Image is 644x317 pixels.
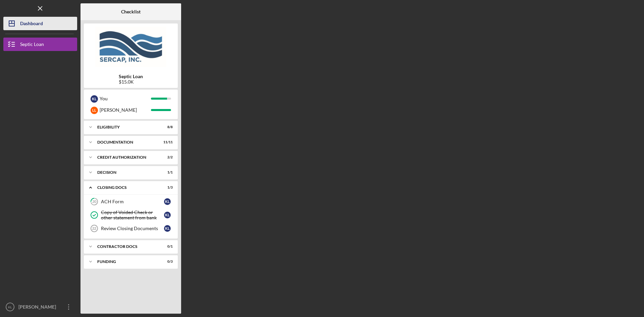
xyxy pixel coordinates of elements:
div: [PERSON_NAME] [17,300,60,315]
text: KL [8,305,12,309]
div: You [100,93,151,104]
div: 0 / 1 [161,245,173,249]
button: Septic Loan [3,38,77,51]
tspan: 22 [92,226,96,230]
div: K L [164,225,171,232]
div: K L [164,212,171,218]
div: 1 / 3 [161,186,173,190]
b: Septic Loan [119,74,143,79]
div: Septic Loan [20,38,44,53]
div: Contractor Docs [97,245,156,249]
div: 0 / 3 [161,260,173,264]
div: CREDIT AUTHORIZATION [97,155,156,159]
div: CLOSING DOCS [97,186,156,190]
div: K L [164,198,171,205]
div: 1 / 1 [161,170,173,174]
div: K L [91,95,98,103]
div: Review Closing Documents [101,226,164,231]
div: Copy of Voided Check or other statement from bank [101,210,164,220]
a: 20ACH FormKL [87,195,174,208]
div: Dashboard [20,17,43,32]
img: Product logo [84,27,178,67]
b: Checklist [121,9,141,14]
div: $15.0K [119,79,143,85]
button: Dashboard [3,17,77,30]
div: L L [91,107,98,114]
a: Copy of Voided Check or other statement from bankKL [87,208,174,222]
div: 11 / 11 [161,140,173,144]
div: 8 / 8 [161,125,173,129]
button: KL[PERSON_NAME] [3,300,77,314]
div: Funding [97,260,156,264]
div: [PERSON_NAME] [100,104,151,116]
div: ACH Form [101,199,164,204]
a: 22Review Closing DocumentsKL [87,222,174,235]
div: Documentation [97,140,156,144]
tspan: 20 [92,200,97,204]
div: Eligibility [97,125,156,129]
div: Decision [97,170,156,174]
div: 2 / 2 [161,155,173,159]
